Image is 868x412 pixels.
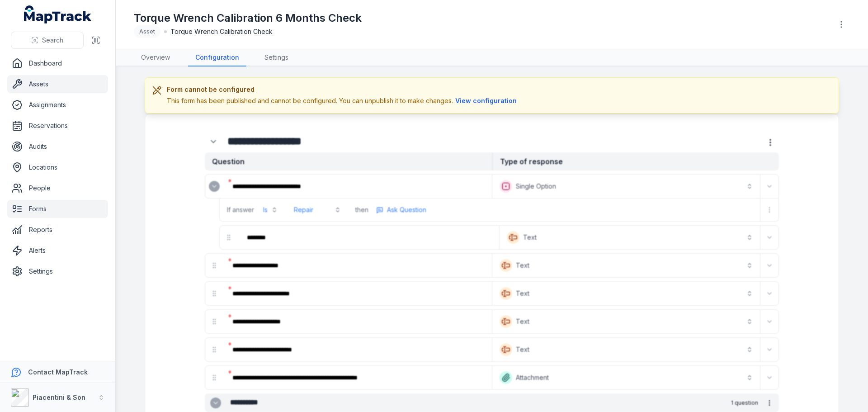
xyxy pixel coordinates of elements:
a: Alerts [7,242,108,260]
a: Configuration [188,49,246,66]
a: Assets [7,75,108,93]
button: Search [11,32,84,49]
strong: Piacentini & Son [33,393,85,401]
span: Search [42,36,63,45]
h1: Torque Wrench Calibration 6 Months Check [134,11,362,25]
a: Settings [257,49,296,66]
h3: Form cannot be configured [167,85,519,94]
a: Overview [134,49,177,66]
a: Reservations [7,117,108,135]
a: MapTrack [24,5,92,24]
div: This form has been published and cannot be configured. You can unpublish it to make changes. [167,96,519,106]
a: People [7,179,108,197]
a: Assignments [7,96,108,114]
strong: Contact MapTrack [28,368,88,376]
a: Audits [7,137,108,156]
a: Reports [7,221,108,239]
a: Forms [7,200,108,218]
a: Locations [7,158,108,176]
button: View configuration [453,96,519,106]
span: Torque Wrench Calibration Check [170,27,273,36]
a: Dashboard [7,54,108,72]
div: Asset [134,25,160,38]
a: Settings [7,262,108,280]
